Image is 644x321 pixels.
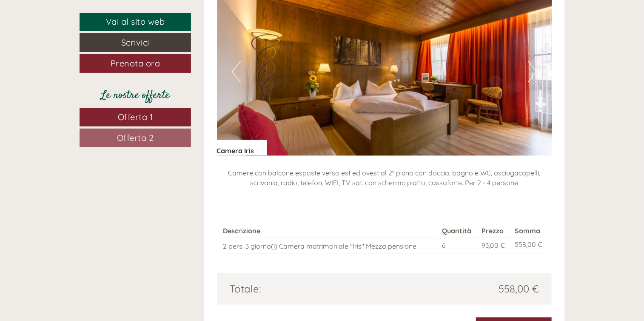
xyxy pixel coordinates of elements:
span: 558,00 € [499,282,539,296]
a: Prenota ora [80,54,191,73]
th: Quantità [439,225,478,238]
div: Le nostre offerte [80,88,191,103]
td: 2 pers. 3 giorno(i) Camera matrimoniale "Iris" Mezza pensione [223,238,439,254]
span: 93,00 € [482,241,505,250]
div: Camera Iris [217,140,267,156]
span: Offerta 2 [117,132,154,143]
div: Hotel Weisses [PERSON_NAME] [13,25,134,32]
a: Scrivici [80,33,191,52]
td: 558,00 € [511,238,545,254]
th: Prezzo [478,225,511,238]
div: mercoledì [144,6,192,21]
button: Next [528,61,537,83]
button: Previous [232,61,241,83]
th: Descrizione [223,225,439,238]
div: Totale: [223,282,385,296]
small: 17:11 [13,41,134,47]
td: 6 [439,238,478,254]
div: Buon giorno, come possiamo aiutarla? [6,23,139,49]
span: Offerta 1 [118,112,153,122]
th: Somma [511,225,545,238]
a: Vai al sito web [80,13,191,31]
button: Invia [289,221,336,239]
p: Camere con balcone esposte verso est ed ovest al 2° piano con doccia, bagno e WC, asciugacapelli,... [217,169,552,188]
